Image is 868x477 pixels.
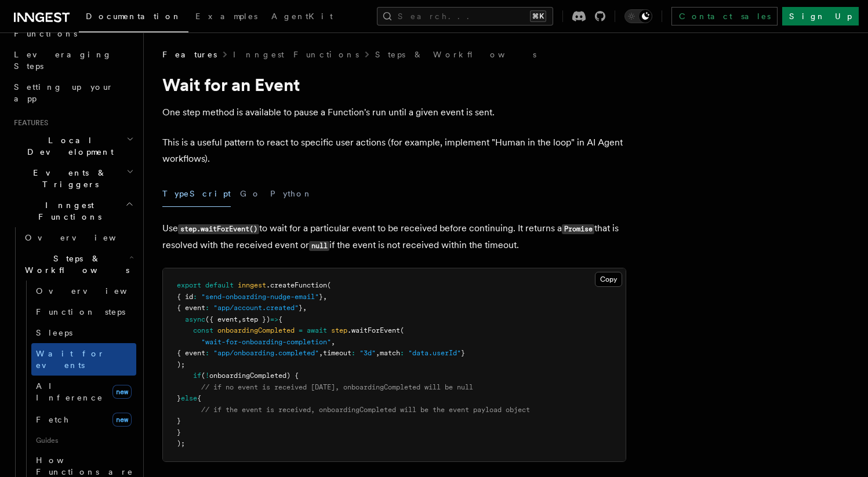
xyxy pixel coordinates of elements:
[31,431,136,450] span: Guides
[347,326,400,334] span: .waitForEvent
[177,417,181,425] span: }
[205,281,234,289] span: default
[270,315,278,323] span: =>
[319,349,323,357] span: ,
[671,7,778,26] a: Contact sales
[377,7,553,26] button: Search...⌘K
[20,248,136,281] button: Steps & Workflows
[205,304,209,312] span: :
[201,338,331,346] span: "wait-for-onboarding-completion"
[299,326,303,334] span: =
[238,315,242,323] span: ,
[188,3,264,31] a: Examples
[162,104,626,121] p: One step method is available to pause a Function's run until a given event is sent.
[9,118,48,128] span: Features
[303,304,307,312] span: ,
[331,338,335,346] span: ,
[240,181,261,207] button: Go
[9,167,126,190] span: Events & Triggers
[782,7,859,26] a: Sign Up
[197,394,201,402] span: {
[271,12,333,21] span: AgentKit
[162,49,217,60] span: Features
[264,3,340,31] a: AgentKit
[213,349,319,357] span: "app/onboarding.completed"
[162,181,231,207] button: TypeScript
[31,281,136,301] a: Overview
[181,394,197,402] span: else
[178,224,259,234] code: step.waitForEvent()
[112,413,132,427] span: new
[162,220,626,254] p: Use to wait for a particular event to be received before continuing. It returns a that is resolve...
[205,372,209,380] span: !
[595,272,622,287] button: Copy
[299,304,303,312] span: }
[177,439,185,447] span: );
[177,281,201,289] span: export
[20,227,136,248] a: Overview
[238,281,266,289] span: inngest
[213,304,299,312] span: "app/account.created"
[270,181,313,207] button: Python
[36,328,72,337] span: Sleeps
[331,326,347,334] span: step
[375,49,536,60] a: Steps & Workflows
[9,195,136,227] button: Inngest Functions
[185,315,205,323] span: async
[31,408,136,431] a: Fetchnew
[193,326,213,334] span: const
[359,349,376,357] span: "3d"
[624,9,652,23] button: Toggle dark mode
[400,349,404,357] span: :
[327,281,331,289] span: (
[9,77,136,109] a: Setting up your app
[461,349,465,357] span: }
[86,12,181,21] span: Documentation
[177,304,205,312] span: { event
[112,385,132,399] span: new
[36,307,125,316] span: Function steps
[400,326,404,334] span: (
[9,134,126,158] span: Local Development
[309,241,329,251] code: null
[323,293,327,301] span: ,
[351,349,355,357] span: :
[25,233,144,242] span: Overview
[201,406,530,414] span: // if the event is received, onboardingCompleted will be the event payload object
[9,199,125,223] span: Inngest Functions
[20,253,129,276] span: Steps & Workflows
[177,361,185,369] span: );
[14,82,114,103] span: Setting up your app
[162,134,626,167] p: This is a useful pattern to react to specific user actions (for example, implement "Human in the ...
[201,293,319,301] span: "send-onboarding-nudge-email"
[177,394,181,402] span: }
[79,3,188,32] a: Documentation
[319,293,323,301] span: }
[36,349,105,370] span: Wait for events
[376,349,380,357] span: ,
[307,326,327,334] span: await
[9,130,136,162] button: Local Development
[36,286,155,296] span: Overview
[31,322,136,343] a: Sleeps
[31,376,136,408] a: AI Inferencenew
[242,315,270,323] span: step })
[9,162,136,195] button: Events & Triggers
[380,349,400,357] span: match
[278,315,282,323] span: {
[31,301,136,322] a: Function steps
[177,349,205,357] span: { event
[177,428,181,436] span: }
[201,372,205,380] span: (
[9,44,136,77] a: Leveraging Steps
[193,372,201,380] span: if
[201,383,473,391] span: // if no event is received [DATE], onboardingCompleted will be null
[36,415,70,424] span: Fetch
[233,49,359,60] a: Inngest Functions
[266,281,327,289] span: .createFunction
[205,315,238,323] span: ({ event
[408,349,461,357] span: "data.userId"
[31,343,136,376] a: Wait for events
[177,293,193,301] span: { id
[205,349,209,357] span: :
